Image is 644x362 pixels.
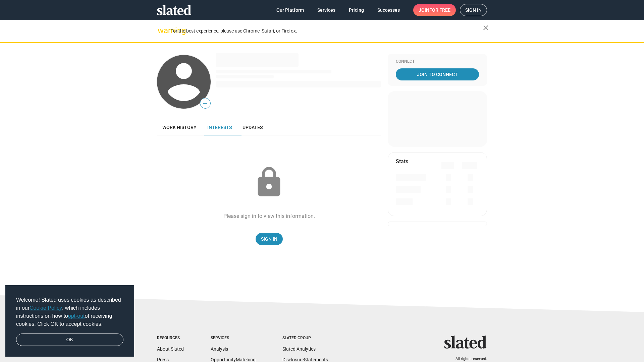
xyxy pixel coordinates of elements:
span: Join [419,4,450,16]
a: Updates [237,119,268,135]
a: Pricing [343,4,369,16]
a: About Slated [157,346,184,352]
span: Sign in [465,4,482,16]
a: dismiss cookie message [16,334,123,346]
span: Welcome! Slated uses cookies as described in our , which includes instructions on how to of recei... [16,296,123,328]
a: Successes [372,4,405,16]
span: Successes [377,4,400,16]
a: Work history [157,119,202,135]
mat-card-title: Stats [396,158,408,165]
span: Updates [243,125,263,130]
a: Our Platform [271,4,309,16]
div: For the best experience, please use Chrome, Safari, or Firefox. [170,26,483,36]
a: Joinfor free [413,4,456,16]
div: Please sign in to view this information. [223,213,315,220]
div: Connect [396,59,479,64]
span: Join To Connect [397,68,478,80]
span: Work history [162,125,197,130]
div: Services [211,336,256,341]
span: Interests [207,125,232,130]
span: Pricing [349,4,364,16]
a: Slated Analytics [282,346,316,352]
span: Sign In [261,233,277,245]
div: Resources [157,336,184,341]
span: Services [317,4,335,16]
a: Analysis [211,346,228,352]
a: Sign In [256,233,283,245]
span: for free [429,4,450,16]
a: Sign in [460,4,487,16]
span: — [200,99,210,108]
a: Services [312,4,341,16]
div: cookieconsent [5,285,134,357]
a: opt-out [68,313,85,319]
div: Slated Group [282,336,328,341]
a: Interests [202,119,237,135]
mat-icon: lock [252,166,286,199]
a: Cookie Policy [30,305,62,311]
span: Our Platform [276,4,304,16]
mat-icon: close [482,24,490,32]
mat-icon: warning [158,26,166,35]
a: Join To Connect [396,68,479,80]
